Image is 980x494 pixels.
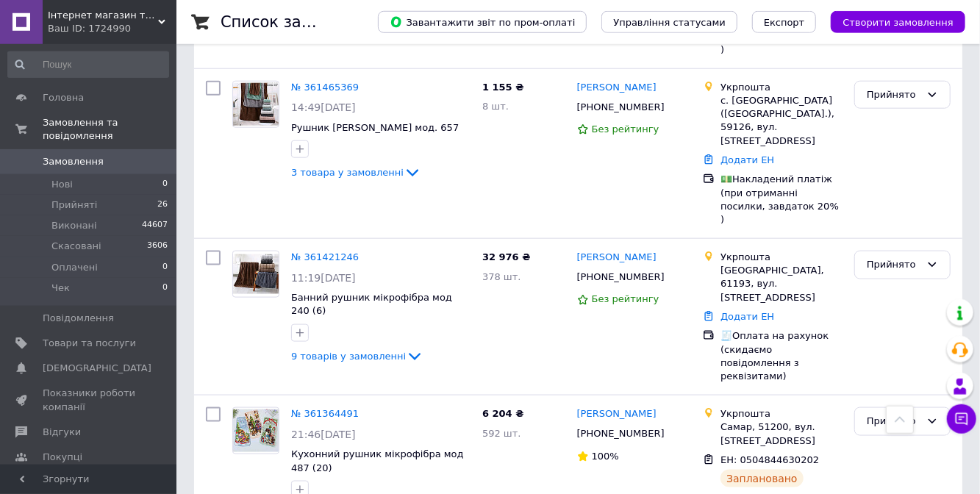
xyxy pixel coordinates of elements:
[291,408,359,419] a: № 361364491
[291,101,356,113] span: 14:49[DATE]
[867,414,920,429] div: Прийнято
[482,408,523,419] span: 6 204 ₴
[43,451,82,464] span: Покупці
[577,407,657,421] a: [PERSON_NAME]
[147,240,168,253] span: 3606
[592,451,619,462] span: 100%
[51,178,73,191] span: Нові
[720,407,843,420] div: Укрпошта
[43,337,136,350] span: Товари та послуги
[720,329,843,383] div: 🧾Оплата на рахунок (скидаємо повідомлення з реквізитами)
[867,257,920,273] div: Прийнято
[390,15,575,29] span: Завантажити звіт по пром-оплаті
[51,240,101,253] span: Скасовані
[720,81,843,94] div: Укрпошта
[162,178,168,191] span: 0
[43,426,81,439] span: Відгуки
[601,11,737,33] button: Управління статусами
[720,454,819,465] span: ЕН: 0504844630202
[592,293,659,304] span: Без рейтингу
[947,404,976,434] button: Чат з покупцем
[162,282,168,295] span: 0
[720,311,774,322] a: Додати ЕН
[232,251,279,298] a: Фото товару
[291,429,356,440] span: 21:46[DATE]
[142,219,168,232] span: 44607
[482,82,523,93] span: 1 155 ₴
[162,261,168,274] span: 0
[48,22,176,35] div: Ваш ID: 1724990
[291,122,459,133] a: Рушник [PERSON_NAME] мод. 657
[48,9,158,22] span: Інтернет магазин текстилю
[720,251,843,264] div: Укрпошта
[577,251,657,265] a: [PERSON_NAME]
[157,198,168,212] span: 26
[592,124,659,135] span: Без рейтингу
[482,251,530,262] span: 32 976 ₴
[291,292,452,317] a: Банний рушник мікрофібра мод 240 (6)
[291,272,356,284] span: 11:19[DATE]
[232,407,279,454] a: Фото товару
[816,16,965,27] a: Створити замовлення
[232,81,279,128] a: Фото товару
[291,351,423,362] a: 9 товарів у замовленні
[291,251,359,262] a: № 361421246
[51,282,70,295] span: Чек
[43,362,151,375] span: [DEMOGRAPHIC_DATA]
[291,448,464,473] a: Кухонний рушник мікрофібра мод 487 (20)
[43,91,84,104] span: Головна
[720,154,774,165] a: Додати ЕН
[43,387,136,413] span: Показники роботи компанії
[7,51,169,78] input: Пошук
[482,428,521,439] span: 592 шт.
[843,17,954,28] span: Створити замовлення
[291,82,359,93] a: № 361465369
[291,167,421,178] a: 3 товара у замовленні
[720,94,843,148] div: с. [GEOGRAPHIC_DATA] ([GEOGRAPHIC_DATA].), 59126, вул. [STREET_ADDRESS]
[233,83,279,126] img: Фото товару
[831,11,965,33] button: Створити замовлення
[291,167,404,178] span: 3 товара у замовленні
[577,271,665,282] span: [PHONE_NUMBER]
[613,17,726,28] span: Управління статусами
[720,264,843,304] div: [GEOGRAPHIC_DATA], 61193, вул. [STREET_ADDRESS]
[221,13,370,31] h1: Список замовлень
[51,198,97,212] span: Прийняті
[764,17,805,28] span: Експорт
[482,101,509,112] span: 8 шт.
[720,420,843,447] div: Самар, 51200, вул. [STREET_ADDRESS]
[577,81,657,95] a: [PERSON_NAME]
[233,409,279,452] img: Фото товару
[482,271,521,282] span: 378 шт.
[720,470,804,487] div: Заплановано
[752,11,817,33] button: Експорт
[378,11,587,33] button: Завантажити звіт по пром-оплаті
[51,261,98,274] span: Оплачені
[291,351,406,362] span: 9 товарів у замовленні
[43,116,176,143] span: Замовлення та повідомлення
[51,219,97,232] span: Виконані
[577,101,665,112] span: [PHONE_NUMBER]
[577,428,665,439] span: [PHONE_NUMBER]
[720,173,843,226] div: 💵Накладений платіж (при отриманні посилки, завдаток 20% )
[43,155,104,168] span: Замовлення
[233,254,279,295] img: Фото товару
[43,312,114,325] span: Повідомлення
[867,87,920,103] div: Прийнято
